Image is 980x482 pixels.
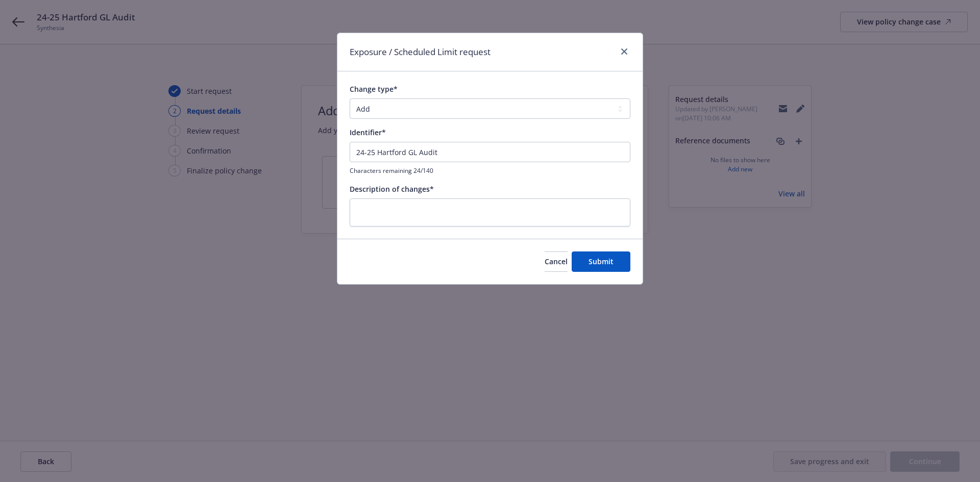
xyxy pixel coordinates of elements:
input: This will be shown in the policy change history list for your reference. [350,142,630,162]
button: Cancel [545,251,568,272]
span: Characters remaining 24/140 [350,166,630,175]
span: Cancel [545,257,568,266]
span: Submit [589,257,614,266]
h1: Exposure / Scheduled Limit request [350,45,491,59]
a: close [618,45,630,58]
button: Submit [572,251,630,272]
span: Identifier* [350,128,386,137]
span: Description of changes* [350,184,434,194]
span: Change type* [350,84,398,94]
